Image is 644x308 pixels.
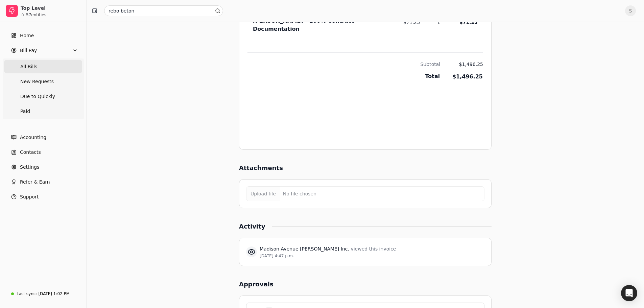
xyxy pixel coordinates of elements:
[26,13,46,17] div: 57 entities
[3,131,84,144] a: Accounting
[20,32,34,39] span: Home
[239,280,280,289] div: Approvals
[420,0,440,44] td: 1
[3,29,84,42] a: Home
[3,145,84,159] a: Contacts
[20,93,55,100] span: Due to Quickly
[247,52,440,68] th: Subtotal
[3,175,84,189] button: Refer & Earn
[17,291,37,297] div: Last sync:
[246,186,280,202] div: Upload file
[4,75,82,88] a: New Requests
[20,63,37,70] span: All Bills
[351,246,396,252] span: viewed this invoice
[4,104,82,118] a: Paid
[247,68,440,81] th: Total
[440,68,483,81] td: $1,496.25
[625,5,636,16] button: S
[4,90,82,103] a: Due to Quickly
[3,160,84,174] a: Settings
[239,222,272,231] div: Activity
[3,288,84,300] a: Last sync:[DATE] 1:02 PM
[4,60,82,73] a: All Bills
[20,179,50,186] span: Refer & Earn
[246,186,484,201] button: Upload fileNo file chosen
[38,291,70,297] div: [DATE] 1:02 PM
[3,190,84,204] button: Support
[440,0,483,44] td: $71.25
[20,193,39,200] span: Support
[260,253,396,259] div: [DATE] 4:47 p.m.
[20,149,41,156] span: Contacts
[21,5,80,11] div: Top Level
[104,5,223,16] input: Search
[3,44,84,57] button: Bill Pay
[440,52,483,68] td: $1,496.25
[239,163,290,172] div: Attachments
[20,134,46,141] span: Accounting
[260,246,351,252] span: Madison Avenue [PERSON_NAME] Inc.
[20,78,54,85] span: New Requests
[20,164,39,171] span: Settings
[20,108,30,115] span: Paid
[280,188,319,200] div: No file chosen
[20,47,37,54] span: Bill Pay
[621,285,637,301] div: Open Intercom Messenger
[385,0,420,44] td: $71.25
